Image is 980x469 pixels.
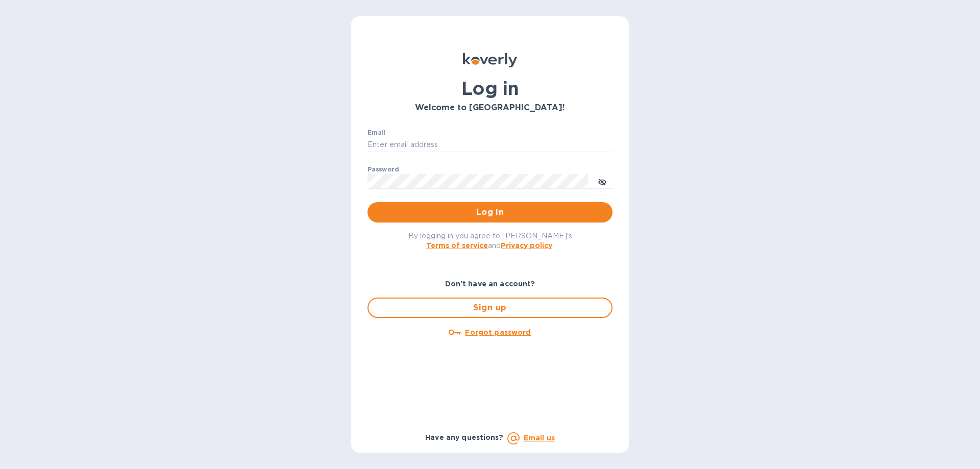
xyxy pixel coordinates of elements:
[367,202,612,223] button: Log in
[445,280,535,288] b: Don't have an account?
[367,166,399,172] label: Password
[377,302,603,314] span: Sign up
[367,298,612,318] button: Sign up
[367,130,385,136] label: Email
[426,241,488,250] a: Terms of service
[425,433,503,441] b: Have any questions?
[367,137,612,153] input: Enter email address
[465,328,531,336] u: Forgot password
[463,53,517,67] img: Koverly
[524,434,555,442] a: Email us
[367,78,612,99] h1: Log in
[501,241,552,250] a: Privacy policy
[367,103,612,113] h3: Welcome to [GEOGRAPHIC_DATA]!
[408,232,572,250] span: By logging in you agree to [PERSON_NAME]'s and .
[376,206,604,218] span: Log in
[592,171,612,191] button: toggle password visibility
